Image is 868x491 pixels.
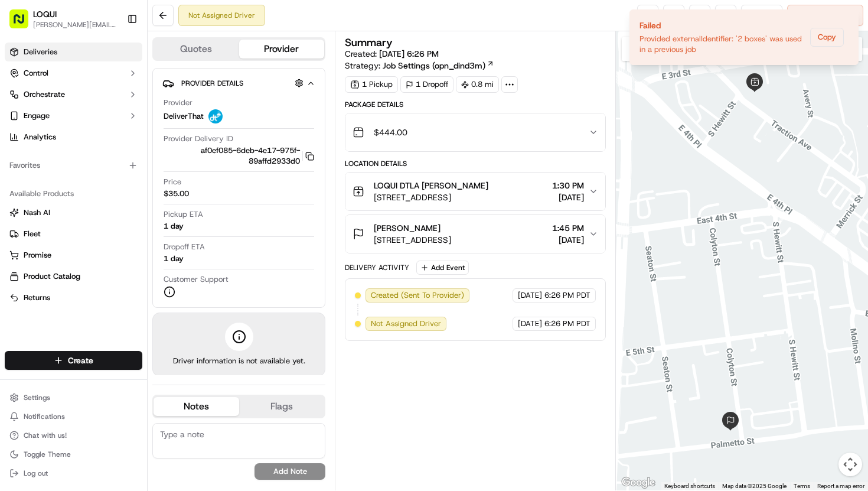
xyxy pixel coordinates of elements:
[817,483,864,489] a: Report a map error
[40,125,149,134] div: We're available if you need us!
[552,180,584,191] span: 1:30 PM
[5,465,142,482] button: Log out
[12,172,31,191] img: Regen Pajulas
[164,274,229,285] span: Customer Support
[345,48,439,60] span: Created:
[239,397,325,416] button: Flags
[345,60,494,71] div: Strategy:
[5,427,142,444] button: Chat with us!
[379,48,439,59] span: [DATE] 6:26 PM
[100,233,109,243] div: 💻
[5,106,142,125] button: Engage
[552,234,584,246] span: [DATE]
[9,271,138,282] a: Product Catalog
[164,177,181,187] span: Price
[40,113,194,125] div: Start new chat
[371,290,464,301] span: Created (Sent To Provider)
[95,183,119,193] span: [DATE]
[154,40,239,58] button: Quotes
[112,232,190,244] span: API Documentation
[154,397,239,416] button: Notes
[33,8,57,20] button: LOQUI
[31,76,213,89] input: Got a question? Start typing here...
[164,97,192,108] span: Provider
[345,100,606,109] div: Package Details
[810,28,844,47] button: Copy
[518,290,542,301] span: [DATE]
[5,43,142,61] a: Deliveries
[24,450,71,459] span: Toggle Theme
[5,351,142,370] button: Create
[5,446,142,463] button: Toggle Theme
[9,207,138,218] a: Nash AI
[181,79,243,88] span: Provider Details
[208,109,223,123] img: profile_deliverthat_partner.png
[24,207,50,218] span: Nash AI
[9,292,138,303] a: Returns
[544,318,590,329] span: 6:26 PM PDT
[552,191,584,203] span: [DATE]
[239,40,325,58] button: Provider
[371,318,441,329] span: Not Assigned Driver
[518,318,542,329] span: [DATE]
[164,145,314,167] button: af0ef085-6deb-4e17-975f-89affd2933d0
[552,222,584,234] span: 1:45 PM
[164,111,204,122] span: DeliverThat
[5,288,142,307] button: Returns
[24,250,51,261] span: Promise
[400,76,453,93] div: 1 Dropoff
[619,475,658,490] a: Open this area in Google Maps (opens a new window)
[24,431,67,440] span: Chat with us!
[173,356,305,366] span: Driver information is not available yet.
[37,183,86,193] span: Regen Pajulas
[24,132,56,142] span: Analytics
[544,290,590,301] span: 6:26 PM PDT
[24,412,65,421] span: Notifications
[456,76,499,93] div: 0.8 mi
[164,188,189,199] span: $35.00
[345,76,398,93] div: 1 Pickup
[345,173,605,210] button: LOQUI DTLA [PERSON_NAME][STREET_ADDRESS]1:30 PM[DATE]
[24,184,33,193] img: 1736555255976-a54dd68f-1ca7-489b-9aae-adbdc363a1c4
[164,242,205,252] span: Dropoff ETA
[24,469,48,478] span: Log out
[164,134,233,144] span: Provider Delivery ID
[5,246,142,265] button: Promise
[95,227,194,249] a: 💻API Documentation
[118,261,143,270] span: Pylon
[639,19,805,31] div: Failed
[639,34,805,55] div: Provided externalIdentifier: '2 boxes' was used in a previous job
[201,116,215,131] button: Start new chat
[164,209,203,220] span: Pickup ETA
[5,389,142,406] button: Settings
[794,483,810,489] a: Terms (opens in new tab)
[374,191,488,203] span: [STREET_ADDRESS]
[164,253,184,264] div: 1 day
[722,483,787,489] span: Map data ©2025 Google
[12,154,79,163] div: Past conversations
[83,261,143,270] a: Powered byPylon
[24,232,90,244] span: Knowledge Base
[5,408,142,425] button: Notifications
[162,73,315,93] button: Provider Details
[5,156,142,175] div: Favorites
[383,60,494,71] a: Job Settings (opn_dind3m)
[24,393,50,402] span: Settings
[345,159,606,168] div: Location Details
[5,225,142,243] button: Fleet
[5,267,142,286] button: Product Catalog
[374,222,440,234] span: [PERSON_NAME]
[374,126,407,138] span: $444.00
[374,180,488,191] span: LOQUI DTLA [PERSON_NAME]
[5,203,142,222] button: Nash AI
[89,183,93,193] span: •
[24,229,41,239] span: Fleet
[7,227,95,249] a: 📗Knowledge Base
[5,184,142,203] div: Available Products
[24,68,48,79] span: Control
[33,20,118,30] button: [PERSON_NAME][EMAIL_ADDRESS][DOMAIN_NAME]
[5,5,122,33] button: LOQUI[PERSON_NAME][EMAIL_ADDRESS][DOMAIN_NAME]
[345,113,605,151] button: $444.00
